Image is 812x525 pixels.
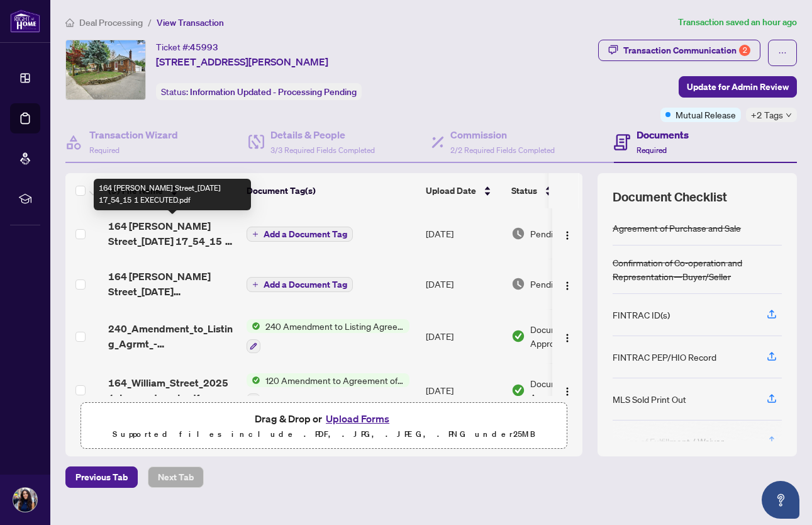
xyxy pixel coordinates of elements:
[242,173,421,208] th: Document Tag(s)
[10,9,40,33] img: logo
[247,277,353,292] button: Add a Document Tag
[247,319,260,333] img: Status Icon
[247,226,353,242] button: Add a Document Tag
[108,321,236,351] span: 240_Amendment_to_Listing_Agrmt_-_Price_Change_Extension_Amendment__A__-_PropTx-[PERSON_NAME]-2.pdf
[450,127,555,142] h4: Commission
[260,373,409,387] span: 120 Amendment to Agreement of Purchase and Sale
[156,83,362,100] div: Status:
[511,277,525,291] img: Document Status
[421,363,506,417] td: [DATE]
[260,319,409,333] span: 240 Amendment to Listing Agreement - Authority to Offer for Sale Price Change/Extension/Amendment(s)
[65,18,74,27] span: home
[89,427,559,442] p: Supported files include .PDF, .JPG, .JPEG, .PNG under 25 MB
[679,76,797,98] button: Update for Admin Review
[778,48,787,57] span: ellipsis
[687,77,789,97] span: Update for Admin Review
[247,319,409,353] button: Status Icon240 Amendment to Listing Agreement - Authority to Offer for Sale Price Change/Extensio...
[739,45,750,56] div: 2
[511,329,525,343] img: Document Status
[270,127,375,142] h4: Details & People
[190,86,357,98] span: Information Updated - Processing Pending
[426,184,476,198] span: Upload Date
[613,256,782,283] div: Confirmation of Co-operation and Representation—Buyer/Seller
[421,208,506,259] td: [DATE]
[450,145,555,155] span: 2/2 Required Fields Completed
[557,326,577,346] button: Logo
[190,42,218,53] span: 45993
[148,466,204,488] button: Next Tab
[530,227,593,240] span: Pending Review
[103,173,242,208] th: (9) File Name
[762,481,799,519] button: Open asap
[623,40,750,60] div: Transaction Communication
[156,40,218,54] div: Ticket #:
[252,281,259,288] span: plus
[530,376,608,404] span: Document Approved
[75,467,128,487] span: Previous Tab
[613,221,741,235] div: Agreement of Purchase and Sale
[562,281,572,291] img: Logo
[156,54,328,69] span: [STREET_ADDRESS][PERSON_NAME]
[66,40,145,99] img: IMG-W12275686_1.jpg
[511,184,537,198] span: Status
[13,488,37,512] img: Profile Icon
[530,322,608,350] span: Document Approved
[598,40,760,61] button: Transaction Communication2
[562,333,572,343] img: Logo
[562,230,572,240] img: Logo
[247,373,409,407] button: Status Icon120 Amendment to Agreement of Purchase and Sale
[270,145,375,155] span: 3/3 Required Fields Completed
[557,223,577,244] button: Logo
[322,410,393,427] button: Upload Forms
[108,269,236,299] span: 164 [PERSON_NAME] Street_[DATE] 17_54_15.pdf
[108,375,236,405] span: 164_William_Street_2025 1st amendment.pdf
[108,218,236,249] span: 164 [PERSON_NAME] Street_[DATE] 17_54_15 1 EXECUTED.pdf
[94,179,251,210] div: 164 [PERSON_NAME] Street_[DATE] 17_54_15 1 EXECUTED.pdf
[79,17,143,28] span: Deal Processing
[421,259,506,309] td: [DATE]
[678,15,797,30] article: Transaction saved an hour ago
[89,145,120,155] span: Required
[255,410,393,427] span: Drag & Drop or
[511,227,525,240] img: Document Status
[676,108,736,121] span: Mutual Release
[252,231,259,237] span: plus
[613,308,670,322] div: FINTRAC ID(s)
[751,108,783,122] span: +2 Tags
[65,466,138,488] button: Previous Tab
[247,227,353,242] button: Add a Document Tag
[613,392,686,406] div: MLS Sold Print Out
[511,383,525,397] img: Document Status
[637,127,689,142] h4: Documents
[557,274,577,294] button: Logo
[81,403,567,449] span: Drag & Drop orUpload FormsSupported files include .PDF, .JPG, .JPEG, .PNG under25MB
[89,127,178,142] h4: Transaction Wizard
[148,15,152,30] li: /
[786,112,792,118] span: down
[557,380,577,400] button: Logo
[421,173,506,208] th: Upload Date
[264,230,347,239] span: Add a Document Tag
[421,309,506,363] td: [DATE]
[637,145,667,155] span: Required
[157,17,224,28] span: View Transaction
[562,387,572,397] img: Logo
[247,373,260,387] img: Status Icon
[264,280,347,289] span: Add a Document Tag
[613,350,716,364] div: FINTRAC PEP/HIO Record
[530,277,593,291] span: Pending Review
[613,188,727,206] span: Document Checklist
[247,276,353,293] button: Add a Document Tag
[506,173,613,208] th: Status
